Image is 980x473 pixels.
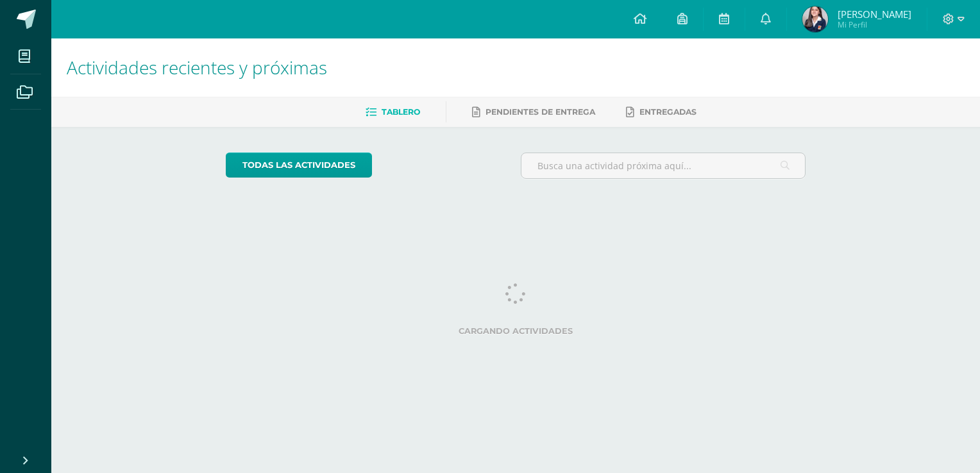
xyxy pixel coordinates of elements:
span: Actividades recientes y próximas [67,55,327,79]
span: Mi Perfil [838,19,911,30]
a: todas las Actividades [226,153,372,178]
img: e81cb16aae2e9b165c251855349d79c7.png [802,6,828,32]
span: [PERSON_NAME] [838,8,911,21]
input: Busca una actividad próxima aquí... [521,153,806,178]
span: Pendientes de entrega [486,107,595,117]
span: Tablero [382,107,420,117]
span: Entregadas [639,107,697,117]
a: Tablero [366,102,420,122]
label: Cargando actividades [226,326,806,336]
a: Pendientes de entrega [472,102,595,122]
a: Entregadas [626,102,697,122]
